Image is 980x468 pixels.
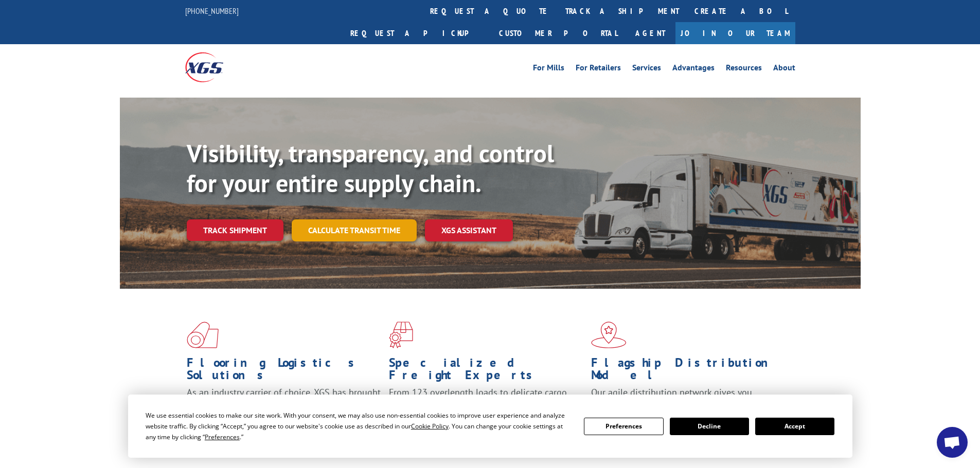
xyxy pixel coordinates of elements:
button: Preferences [584,418,663,435]
a: XGS ASSISTANT [425,219,513,241]
a: Agent [625,22,675,44]
div: We use essential cookies to make our site work. With your consent, we may also use non-essential ... [146,410,572,442]
a: Request a pickup [343,22,491,44]
h1: Specialized Freight Experts [389,357,583,386]
a: For Retailers [576,64,621,75]
a: Services [632,64,661,75]
span: Cookie Policy [411,422,449,430]
a: [PHONE_NUMBER] [185,6,239,16]
div: Open chat [937,427,968,458]
a: Customer Portal [491,22,625,44]
button: Accept [755,418,834,435]
a: For Mills [533,64,564,75]
a: Advantages [672,64,715,75]
img: xgs-icon-total-supply-chain-intelligence-red [187,322,219,348]
span: Preferences [205,433,240,441]
h1: Flooring Logistics Solutions [187,357,381,386]
a: Join Our Team [675,22,795,44]
div: Cookie Consent Prompt [128,395,852,458]
a: About [773,64,795,75]
button: Decline [670,418,749,435]
a: Calculate transit time [292,219,417,241]
span: Our agile distribution network gives you nationwide inventory management on demand. [591,386,780,410]
a: Resources [726,64,762,75]
span: As an industry carrier of choice, XGS has brought innovation and dedication to flooring logistics... [187,386,381,423]
p: From 123 overlength loads to delicate cargo, our experienced staff knows the best way to move you... [389,386,583,432]
b: Visibility, transparency, and control for your entire supply chain. [187,137,554,199]
h1: Flagship Distribution Model [591,357,786,386]
img: xgs-icon-focused-on-flooring-red [389,322,413,348]
a: Track shipment [187,219,283,241]
img: xgs-icon-flagship-distribution-model-red [591,322,627,348]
